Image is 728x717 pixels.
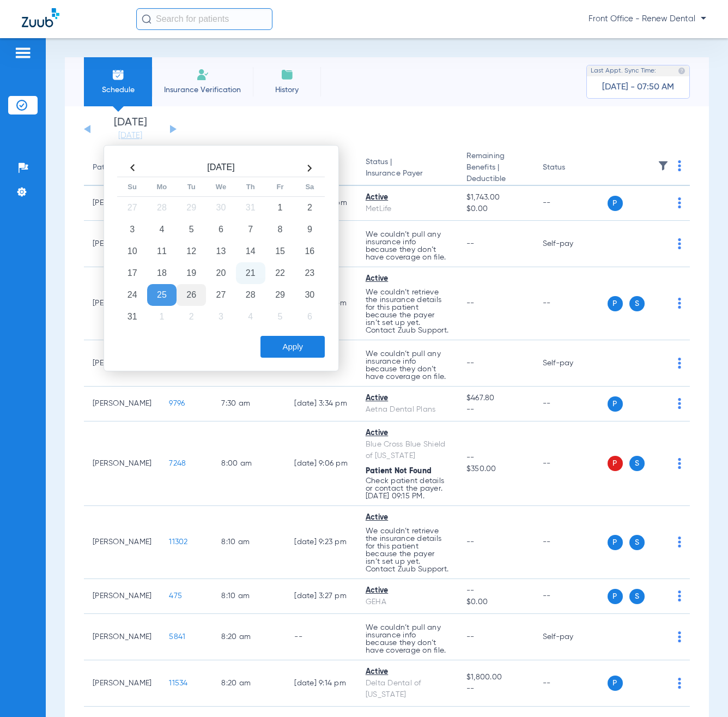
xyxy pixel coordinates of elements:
span: -- [466,299,475,307]
div: Active [366,273,449,285]
td: [PERSON_NAME] [84,579,160,614]
span: Schedule [92,85,144,95]
span: Insurance Payer [366,168,449,179]
img: group-dot-blue.svg [678,197,681,208]
img: group-dot-blue.svg [678,591,681,601]
img: group-dot-blue.svg [678,160,681,171]
span: $0.00 [466,597,525,608]
td: 7:30 AM [213,387,286,421]
button: Apply [260,336,325,358]
td: [PERSON_NAME] [84,660,160,707]
div: Blue Cross Blue Shield of [US_STATE] [366,439,449,462]
img: Manual Insurance Verification [196,68,209,81]
td: Self-pay [534,221,608,267]
td: 8:20 AM [213,660,286,707]
p: We couldn’t pull any insurance info because they don’t have coverage on file. [366,624,449,654]
td: [PERSON_NAME] [84,614,160,660]
td: 8:20 AM [213,614,286,660]
span: P [608,456,623,471]
td: -- [534,267,608,340]
span: Last Appt. Sync Time: [591,65,656,76]
span: S [629,589,645,604]
span: P [608,396,623,412]
input: Search for patients [136,8,272,30]
span: Insurance Verification [160,85,245,95]
img: History [281,68,294,81]
img: Schedule [112,68,125,81]
span: P [608,676,623,691]
td: 8:10 AM [213,506,286,579]
td: [DATE] 3:27 PM [286,579,357,614]
span: $1,743.00 [466,192,525,203]
div: Active [366,512,449,523]
td: -- [534,421,608,506]
th: [DATE] [147,159,295,177]
span: $350.00 [466,463,525,475]
span: $0.00 [466,203,525,215]
td: -- [286,614,357,660]
p: We couldn’t pull any insurance info because they don’t have coverage on file. [366,231,449,261]
td: [DATE] 9:14 PM [286,660,357,707]
p: We couldn’t retrieve the insurance details for this patient because the payer isn’t set up yet. C... [366,527,449,573]
div: Active [366,585,449,597]
span: -- [466,538,475,546]
p: Check patient details or contact the payer. [DATE] 09:15 PM. [366,477,449,500]
td: Self-pay [534,614,608,660]
img: group-dot-blue.svg [678,358,681,369]
td: [PERSON_NAME] [84,421,160,506]
img: group-dot-blue.svg [678,537,681,547]
span: P [608,589,623,604]
div: Patient Name [93,162,151,173]
span: -- [466,683,525,695]
img: last sync help info [678,67,685,75]
p: We couldn’t pull any insurance info because they don’t have coverage on file. [366,350,449,381]
span: P [608,196,623,211]
img: group-dot-blue.svg [678,398,681,409]
img: group-dot-blue.svg [678,238,681,249]
span: 11302 [169,538,187,546]
div: Patient Name [93,162,141,173]
th: Status | [357,150,458,186]
div: Active [366,192,449,203]
span: -- [466,240,475,248]
span: -- [466,633,475,641]
span: -- [466,585,525,597]
td: -- [534,579,608,614]
td: 8:00 AM [213,421,286,506]
span: 9796 [169,400,185,407]
span: S [629,296,645,311]
img: group-dot-blue.svg [678,298,681,309]
span: P [608,296,623,311]
td: [PERSON_NAME] [84,387,160,421]
td: Self-pay [534,340,608,387]
img: filter.svg [658,160,669,171]
span: -- [466,452,525,463]
span: Patient Not Found [366,467,432,475]
div: Active [366,666,449,678]
span: Deductible [466,173,525,185]
span: P [608,535,623,550]
td: -- [534,506,608,579]
img: group-dot-blue.svg [678,458,681,469]
td: 8:10 AM [213,579,286,614]
a: [DATE] [98,130,163,141]
span: History [261,85,313,95]
div: Active [366,393,449,404]
span: S [629,535,645,550]
div: Active [366,427,449,439]
span: [DATE] - 07:50 AM [602,82,674,93]
td: -- [534,660,608,707]
span: 5841 [169,633,185,641]
div: MetLife [366,203,449,215]
td: -- [534,387,608,421]
td: [DATE] 3:34 PM [286,387,357,421]
span: -- [466,359,475,367]
p: We couldn’t retrieve the insurance details for this patient because the payer isn’t set up yet. C... [366,288,449,334]
iframe: Chat Widget [674,665,728,717]
span: S [629,456,645,471]
td: [DATE] 9:23 PM [286,506,357,579]
div: Aetna Dental Plans [366,404,449,415]
td: -- [534,186,608,221]
img: Search Icon [142,14,151,24]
